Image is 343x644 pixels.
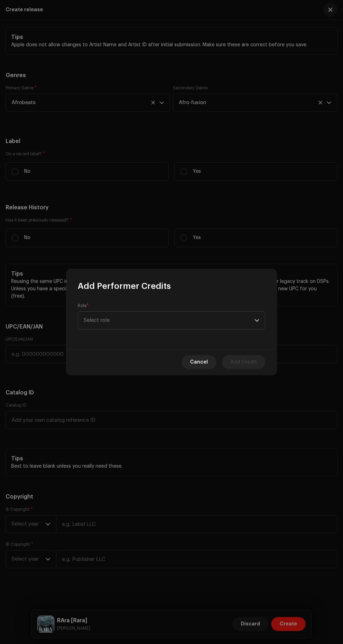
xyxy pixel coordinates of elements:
[182,355,216,369] button: Cancel
[78,280,171,292] span: Add Performer Credits
[230,355,257,369] span: Add Credit
[84,312,254,329] span: Select role
[254,312,259,329] div: dropdown trigger
[78,303,89,309] label: Role
[222,355,265,369] button: Add Credit
[190,355,208,369] span: Cancel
